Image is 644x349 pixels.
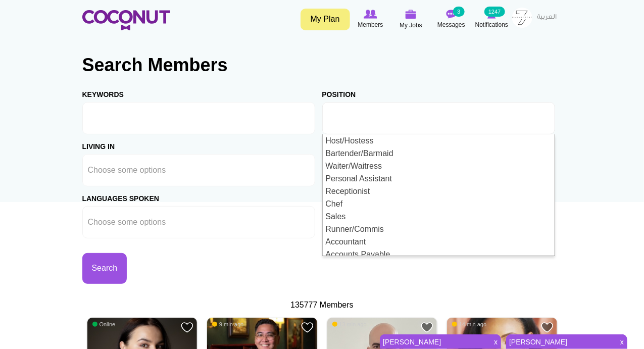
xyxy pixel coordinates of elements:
[323,235,555,248] li: Accountant
[82,186,159,204] label: Languages Spoken
[323,185,555,197] li: Receptionist
[82,10,170,30] img: Home
[431,8,472,31] a: Messages Messages 3
[82,253,127,284] button: Search
[421,321,433,334] a: Add to Favourites
[323,147,555,160] li: Bartender/Barmaid
[351,8,391,31] a: Browse Members Members
[447,10,457,19] img: Messages
[475,20,508,30] span: Notifications
[181,321,193,334] a: Add to Favourites
[380,335,488,349] a: [PERSON_NAME]
[541,321,554,334] a: Add to Favourites
[82,134,115,152] label: Living in
[506,335,614,349] a: [PERSON_NAME]
[301,321,314,334] a: Add to Favourites
[490,335,501,349] span: x
[323,223,555,235] li: Runner/Commis
[323,134,555,147] li: Host/Hostess
[364,10,377,19] img: Browse Members
[484,7,505,17] small: 1247
[452,321,486,328] span: 14 min ago
[82,53,562,77] h2: Search Members
[358,20,383,30] span: Members
[322,82,356,99] label: Position
[400,20,422,30] span: My Jobs
[332,321,367,328] span: 13 min ago
[532,8,562,28] a: العربية
[323,160,555,172] li: Waiter/Waitress
[323,197,555,210] li: Chef
[406,10,417,19] img: My Jobs
[391,8,431,31] a: My Jobs My Jobs
[212,321,243,328] span: 9 min ago
[453,7,464,17] small: 3
[301,9,350,30] a: My Plan
[323,248,555,261] li: Accounts Payable
[323,172,555,185] li: Personal Assistant
[617,335,627,349] span: x
[82,300,562,311] div: 135777 Members
[472,8,512,31] a: Notifications Notifications 1247
[323,210,555,223] li: Sales
[92,321,116,328] span: Online
[82,82,124,99] label: Keywords
[437,20,465,30] span: Messages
